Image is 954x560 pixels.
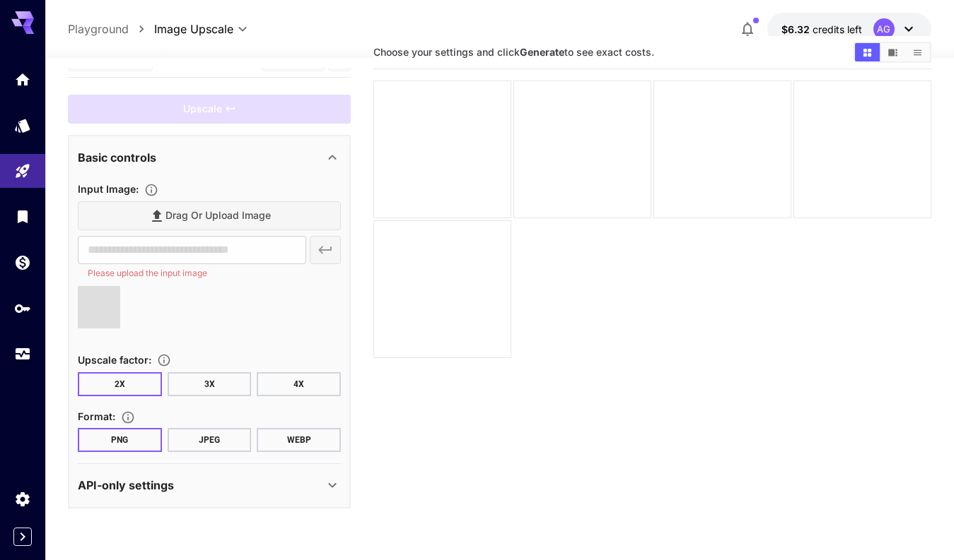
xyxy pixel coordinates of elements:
[78,428,162,452] button: PNG
[168,372,252,396] button: 3X
[905,43,930,61] button: Show images in list view
[68,95,351,124] div: Please fill the prompt
[78,149,156,166] p: Basic controls
[115,410,141,424] button: Choose the file format for the output image.
[68,20,129,37] a: Playground
[14,345,31,363] div: Usage
[13,528,32,546] button: Expand sidebar
[14,490,31,508] div: Settings
[873,18,895,40] div: AG
[78,372,162,396] button: 2X
[373,46,654,58] span: Choose your settings and click to see exact costs.
[14,299,31,317] div: API Keys
[139,183,164,197] button: Specifies the input image to be processed.
[257,372,341,396] button: 4X
[854,42,931,63] div: Show images in grid viewShow images in video viewShow images in list view
[855,43,880,61] button: Show images in grid view
[813,23,862,35] span: credits left
[781,22,862,37] div: $6.31559
[78,354,151,366] span: Upscale factor :
[78,477,174,494] p: API-only settings
[78,468,341,502] div: API-only settings
[68,20,154,37] nav: breadcrumb
[78,141,341,174] div: Basic controls
[14,162,31,180] div: Playground
[168,428,252,452] button: JPEG
[880,43,905,61] button: Show images in video view
[14,117,31,134] div: Models
[78,410,115,422] span: Format :
[767,13,931,45] button: $6.31559AG
[781,23,813,35] span: $6.32
[88,266,296,280] p: Please upload the input image
[78,183,139,195] span: Input Image :
[14,254,31,271] div: Wallet
[257,428,341,452] button: WEBP
[151,353,177,367] button: Choose the level of upscaling to be performed on the image.
[14,208,31,225] div: Library
[520,46,564,58] b: Generate
[14,71,31,88] div: Home
[154,20,233,37] span: Image Upscale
